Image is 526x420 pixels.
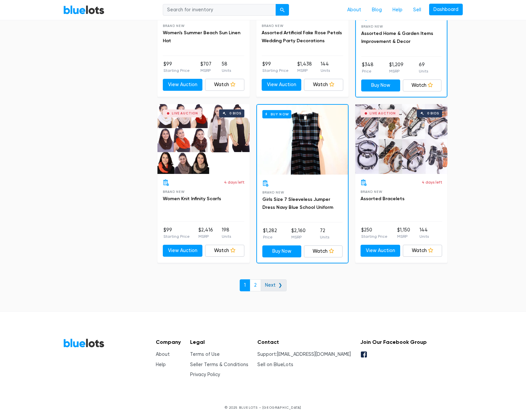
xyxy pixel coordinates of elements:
a: View Auction [361,245,400,257]
li: $250 [361,226,388,240]
p: Starting Price [262,68,289,73]
a: Watch [205,245,245,257]
p: Price [263,234,277,240]
span: Brand New [361,190,382,194]
p: MSRP [198,233,213,239]
p: Starting Price [163,68,190,73]
p: Units [321,68,330,73]
p: Starting Price [361,233,388,239]
li: 198 [222,226,231,240]
a: Women's Summer Beach Sun Linen Hat [163,30,240,44]
li: $1,209 [389,61,403,74]
a: View Auction [163,79,202,91]
a: BlueLots [63,5,105,15]
p: Units [320,234,329,240]
a: Watch [403,245,442,257]
a: Girls Size 7 Sleeveless Jumper Dress Navy Blue School Uniform [262,197,333,210]
a: Watch [304,245,343,257]
a: Live Auction 0 bids [355,104,447,174]
div: 0 bids [229,112,241,115]
p: MSRP [297,68,312,73]
a: Watch [304,79,344,91]
a: Live Auction 0 bids [157,104,250,174]
li: $2,160 [291,227,306,240]
p: 4 days left [224,179,244,185]
span: Brand New [262,24,283,28]
span: Brand New [163,190,184,194]
a: Buy Now [262,245,301,257]
li: 144 [419,226,429,240]
li: $1,438 [297,61,312,74]
h5: Contact [257,339,351,345]
span: Brand New [163,24,184,28]
li: $2,416 [198,226,213,240]
p: Units [419,68,428,74]
a: Buy Now [361,79,400,91]
a: Terms of Use [190,351,220,357]
p: Units [419,233,429,239]
a: 2 [250,279,261,291]
a: Assorted Bracelets [361,196,404,202]
a: BlueLots [63,338,105,348]
p: MSRP [397,233,410,239]
li: 144 [321,61,330,74]
div: Live Auction [172,112,198,115]
span: Brand New [262,191,284,194]
a: Privacy Policy [190,372,220,377]
a: Help [387,4,408,16]
p: Price [362,68,374,74]
p: Starting Price [163,233,190,239]
li: $707 [200,61,211,74]
li: $99 [163,226,190,240]
div: Live Auction [370,112,396,115]
div: 0 bids [427,112,439,115]
p: MSRP [291,234,306,240]
li: 72 [320,227,329,240]
a: Buy Now [257,105,348,175]
li: $99 [163,61,190,74]
a: View Auction [163,245,202,257]
a: View Auction [262,79,301,91]
span: Brand New [361,25,383,28]
a: 1 [240,279,250,291]
a: Sell on BlueLots [257,362,293,367]
p: Units [222,68,231,73]
li: $1,282 [263,227,277,240]
a: About [156,351,170,357]
li: Support: [257,351,351,358]
a: Watch [403,79,442,91]
h5: Legal [190,339,248,345]
a: Sell [408,4,426,16]
a: Watch [205,79,245,91]
li: 58 [222,61,231,74]
a: Assorted Artificial Fake Rose Petals Wedding Party Decorations [262,30,342,44]
li: 69 [419,61,428,74]
a: Women Knit Infinity Scarfs [163,196,221,202]
a: Next ❯ [261,279,287,291]
a: Seller Terms & Conditions [190,362,248,367]
a: [EMAIL_ADDRESS][DOMAIN_NAME] [277,351,351,357]
h6: Buy Now [262,110,291,118]
p: 4 days left [422,179,442,185]
li: $348 [362,61,374,74]
p: MSRP [200,68,211,73]
p: © 2025 BLUELOTS • [GEOGRAPHIC_DATA] [63,405,463,410]
h5: Join Our Facebook Group [360,339,427,345]
p: Units [222,233,231,239]
a: Help [156,362,166,367]
p: MSRP [389,68,403,74]
a: Blog [367,4,387,16]
li: $1,150 [397,226,410,240]
a: About [342,4,367,16]
input: Search for inventory [163,4,276,16]
h5: Company [156,339,181,345]
a: Assorted Home & Garden Items Improvement & Decor [361,31,433,44]
li: $99 [262,61,289,74]
a: Dashboard [429,4,463,16]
